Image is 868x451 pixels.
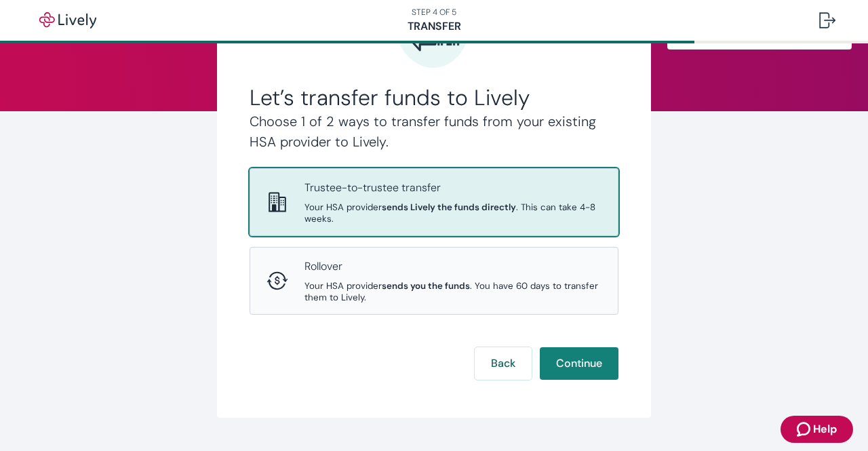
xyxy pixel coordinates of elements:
[304,201,601,224] span: Your HSA provider . This can take 4-8 weeks.
[250,169,618,235] button: Trustee-to-trusteeTrustee-to-trustee transferYour HSA providersends Lively the funds directly. Th...
[267,270,288,292] svg: Rollover
[250,111,618,152] h4: Choose 1 of 2 ways to transfer funds from your existing HSA provider to Lively.
[540,347,618,380] button: Continue
[382,201,516,213] strong: sends Lively the funds directly
[250,84,618,111] h2: Let’s transfer funds to Lively
[304,180,601,196] p: Trustee-to-trustee transfer
[475,347,532,380] button: Back
[304,258,601,275] p: Rollover
[382,280,470,292] strong: sends you the funds
[250,248,618,314] button: RolloverRolloverYour HSA providersends you the funds. You have 60 days to transfer them to Lively.
[30,12,106,28] img: Lively
[304,280,601,303] span: Your HSA provider . You have 60 days to transfer them to Lively.
[808,4,846,37] button: Log out
[797,421,813,437] svg: Zendesk support icon
[781,416,853,443] button: Zendesk support iconHelp
[813,421,837,437] span: Help
[267,191,288,213] svg: Trustee-to-trustee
